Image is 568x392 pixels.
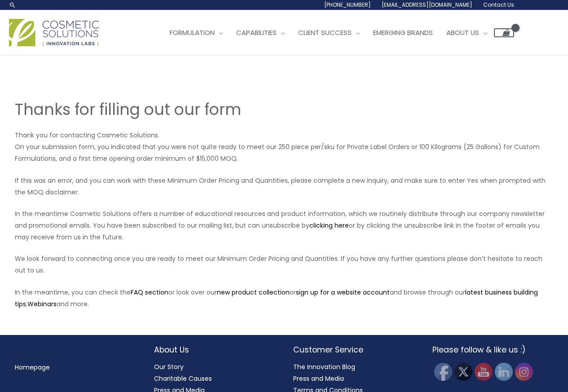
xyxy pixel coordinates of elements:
a: sign up for a website account [296,288,390,297]
nav: Site Navigation [156,19,514,46]
p: In the meantime Cosmetic Solutions offers a number of educational resources and product informati... [15,208,554,243]
a: Search icon link [9,1,16,9]
h2: Please follow & like us :) [432,344,554,356]
a: Client Success [291,19,366,46]
p: If this was an error, and you can work with these Minimum Order Pricing and Quantities, please co... [15,175,554,198]
span: Capabilities [236,28,277,37]
a: Emerging Brands [366,19,440,46]
a: Webinars [27,300,57,308]
span: About Us [446,28,479,37]
a: Capabilities [229,19,291,46]
span: [PHONE_NUMBER] [324,1,371,9]
span: [EMAIL_ADDRESS][DOMAIN_NAME] [382,1,472,9]
a: Homepage [15,363,50,372]
p: We look forward to connecting once you are ready to meet our Minimum Order Pricing and Quantities... [15,253,554,276]
a: latest business building tips [15,288,538,308]
span: Client Success [298,28,352,37]
img: Twitter [454,363,472,381]
img: Cosmetic Solutions Logo [9,19,99,46]
a: clicking here [309,221,349,230]
a: Our Story [154,362,184,371]
a: Formulation [163,19,229,46]
span: Formulation [170,28,215,37]
nav: Menu [15,361,136,373]
h1: Thanks for filling out our form [15,98,554,120]
span: Contact Us [483,1,514,9]
a: The Innovation Blog [293,362,355,371]
h2: Customer Service [293,344,414,356]
p: In the meantime, you can check the or look over our or and browse through our , and more. [15,286,554,310]
a: View Shopping Cart, empty [494,28,514,37]
h2: About Us [154,344,275,356]
span: Emerging Brands [373,28,433,37]
a: Press and Media [293,374,344,383]
img: Facebook [434,363,452,381]
a: Charitable Causes [154,374,212,383]
a: new product collection [217,288,290,297]
p: Thank you for contacting Cosmetic Solutions. On your submission form, you indicated that you were... [15,129,554,164]
a: FAQ section [131,288,168,297]
a: About Us [440,19,494,46]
